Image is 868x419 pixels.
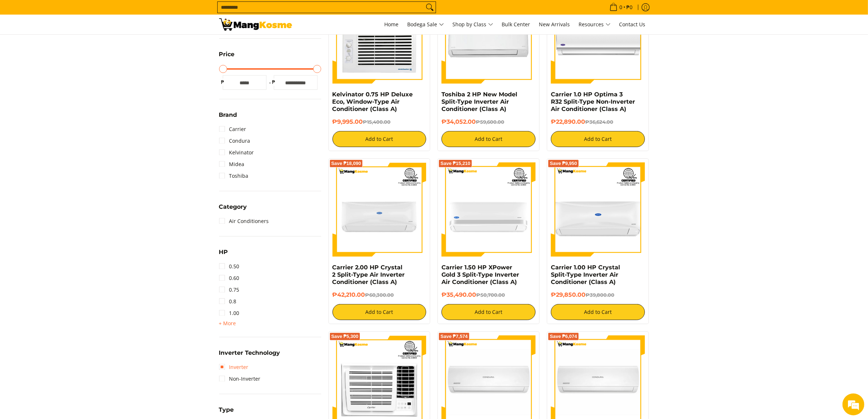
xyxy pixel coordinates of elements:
img: Bodega Sale Aircon l Mang Kosme: Home Appliances Warehouse Sale [219,18,292,31]
span: Save ₱6,074 [550,334,577,339]
a: 0.75 [219,284,240,296]
h6: ₱9,995.00 [332,118,427,126]
span: Save ₱7,574 [440,334,468,339]
span: • [607,3,635,11]
button: Search [424,2,436,13]
a: 1.00 [219,307,240,319]
button: Add to Cart [332,304,427,320]
span: New Arrivals [539,21,570,28]
span: ₱ [219,78,226,86]
span: HP [219,249,228,255]
del: ₱39,800.00 [585,292,614,298]
a: Bulk Center [498,15,534,34]
a: Home [381,15,402,34]
span: Contact Us [619,21,646,28]
a: Inverter [219,361,249,373]
span: We're online! [42,92,101,166]
summary: Open [219,249,228,261]
span: Resources [579,20,611,29]
a: Shop by Class [449,15,497,34]
summary: Open [219,112,237,123]
a: Toshiba 2 HP New Model Split-Type Inverter Air Conditioner (Class A) [441,91,517,112]
div: Chat with us now [38,41,122,50]
span: Save ₱18,090 [331,161,361,166]
a: Midea [219,158,245,170]
summary: Open [219,204,247,215]
del: ₱15,400.00 [363,119,391,125]
h6: ₱22,890.00 [551,118,645,126]
button: Add to Cart [441,304,536,320]
button: Add to Cart [332,131,427,147]
a: New Arrivals [536,15,574,34]
summary: Open [219,319,236,328]
span: Shop by Class [453,20,493,29]
a: 0.8 [219,296,237,307]
a: 0.60 [219,272,240,284]
span: Save ₱5,300 [331,334,359,339]
a: Carrier 1.0 HP Optima 3 R32 Split-Type Non-Inverter Air Conditioner (Class A) [551,91,635,112]
span: ₱ [270,78,277,86]
a: Bodega Sale [404,15,448,34]
h6: ₱42,210.00 [332,291,427,299]
a: Carrier 1.50 HP XPower Gold 3 Split-Type Inverter Air Conditioner (Class A) [441,264,519,285]
summary: Open [219,407,234,418]
span: Inverter Technology [219,350,280,356]
h6: ₱29,850.00 [551,291,645,299]
button: Add to Cart [441,131,536,147]
h6: ₱34,052.00 [441,118,536,126]
h6: ₱35,490.00 [441,291,536,299]
del: ₱36,624.00 [585,119,613,125]
del: ₱50,700.00 [476,292,505,298]
span: Save ₱9,950 [550,161,577,166]
del: ₱59,600.00 [476,119,504,125]
span: Bulk Center [502,21,530,28]
summary: Open [219,350,280,361]
button: Add to Cart [551,304,645,320]
nav: Main Menu [299,15,649,34]
img: Carrier 1.00 HP Crystal Split-Type Inverter Air Conditioner (Class A) [551,162,645,257]
span: 0 [619,5,624,10]
a: Air Conditioners [219,215,269,227]
a: Condura [219,135,250,147]
span: ₱0 [626,5,634,10]
span: Save ₱15,210 [440,161,470,166]
button: Add to Cart [551,131,645,147]
span: Bodega Sale [408,20,444,29]
a: 0.50 [219,261,240,272]
span: + More [219,320,236,326]
a: Kelvinator 0.75 HP Deluxe Eco, Window-Type Air Conditioner (Class A) [332,91,413,112]
a: Kelvinator [219,147,254,158]
del: ₱60,300.00 [365,292,394,298]
img: Carrier 2.00 HP Crystal 2 Split-Type Air Inverter Conditioner (Class A) [332,162,427,257]
a: Non-Inverter [219,373,261,385]
span: Price [219,51,235,57]
span: Category [219,204,247,210]
span: Home [385,21,399,28]
textarea: Type your message and hit 'Enter' [4,199,139,225]
div: Minimize live chat window [120,4,137,21]
span: Type [219,407,234,413]
a: Toshiba [219,170,249,182]
a: Resources [575,15,614,34]
span: Brand [219,112,237,118]
summary: Open [219,51,235,63]
a: Carrier 2.00 HP Crystal 2 Split-Type Air Inverter Conditioner (Class A) [332,264,405,285]
a: Contact Us [616,15,649,34]
img: Carrier 1.50 HP XPower Gold 3 Split-Type Inverter Air Conditioner (Class A) [441,162,536,257]
a: Carrier 1.00 HP Crystal Split-Type Inverter Air Conditioner (Class A) [551,264,620,285]
a: Carrier [219,123,246,135]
